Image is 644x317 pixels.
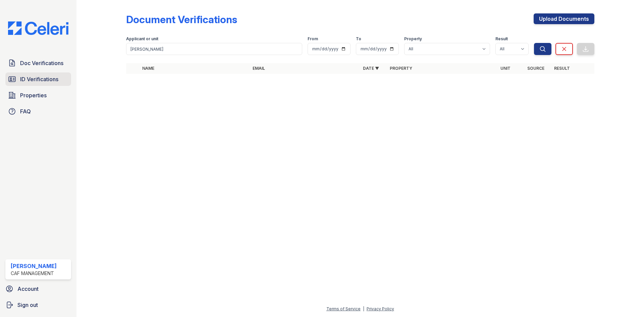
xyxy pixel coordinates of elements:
[3,21,74,35] img: CE_Logo_Blue-a8612792a0a2168367f1c8372b55b34899dd931a85d93a1a3d3e32e68fde9ad4.png
[326,306,361,311] a: Terms of Service
[126,36,158,42] label: Applicant or unit
[17,301,38,309] span: Sign out
[500,66,511,71] a: Unit
[367,306,394,311] a: Privacy Policy
[20,91,47,99] span: Properties
[534,13,594,24] a: Upload Documents
[11,270,57,277] div: CAF Management
[404,36,422,42] label: Property
[253,66,265,71] a: Email
[5,105,71,118] a: FAQ
[527,66,544,71] a: Source
[20,59,63,67] span: Doc Verifications
[554,66,570,71] a: Result
[495,36,508,42] label: Result
[356,36,361,42] label: To
[20,75,58,83] span: ID Verifications
[5,72,71,86] a: ID Verifications
[3,282,74,296] a: Account
[20,107,31,115] span: FAQ
[17,285,39,293] span: Account
[308,36,318,42] label: From
[390,66,412,71] a: Property
[363,66,379,71] a: Date ▼
[363,306,364,311] div: |
[5,89,71,102] a: Properties
[11,262,57,270] div: [PERSON_NAME]
[5,56,71,70] a: Doc Verifications
[126,13,237,25] div: Document Verifications
[3,298,74,312] a: Sign out
[142,66,154,71] a: Name
[126,43,302,55] input: Search by name, email, or unit number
